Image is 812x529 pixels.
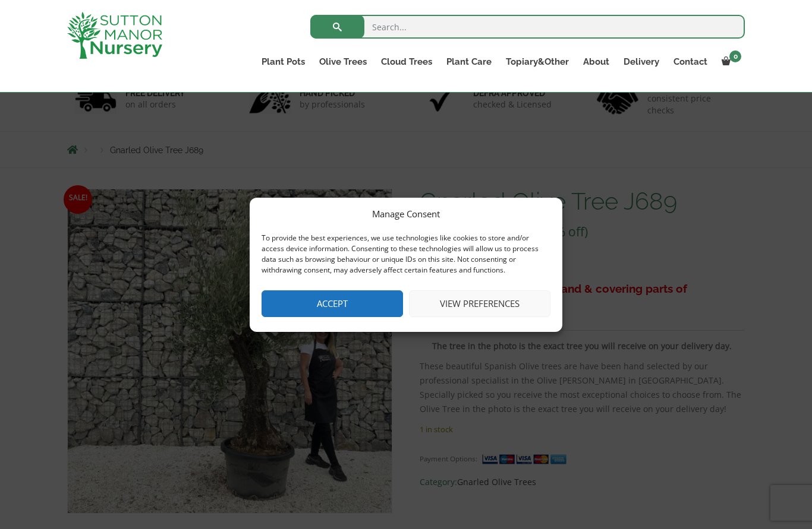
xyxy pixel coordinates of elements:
button: Accept [262,290,403,317]
a: Cloud Trees [374,53,439,70]
a: Olive Trees [312,53,374,70]
a: Plant Care [439,53,499,70]
a: About [576,53,616,70]
button: View preferences [409,290,550,317]
div: To provide the best experiences, we use technologies like cookies to store and/or access device i... [262,233,549,275]
a: Plant Pots [254,53,312,70]
a: 0 [715,53,745,70]
img: logo [67,12,162,59]
a: Contact [666,53,715,70]
a: Topiary&Other [499,53,576,70]
input: Search... [310,15,745,39]
span: 0 [729,50,741,62]
a: Delivery [616,53,666,70]
div: Manage Consent [372,207,440,221]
